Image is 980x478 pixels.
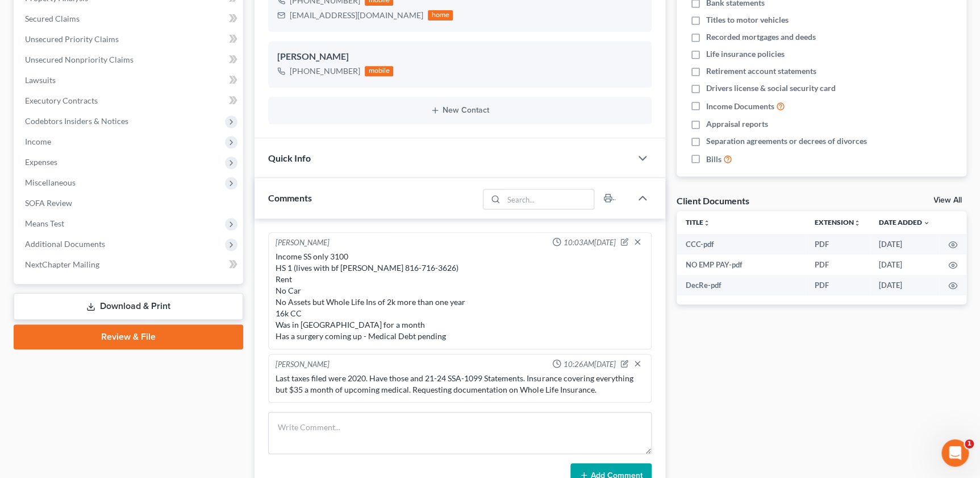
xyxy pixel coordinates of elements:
span: Lawsuits [25,75,56,85]
a: Date Added expand_more [879,218,930,226]
button: New Contact [277,106,642,115]
span: Drivers license & social security card [706,83,836,94]
div: Last taxes filed were 2020. Have those and 21-24 SSA-1099 Statements. Insurance covering everythi... [276,373,644,395]
a: Extensionunfold_more [815,218,861,226]
span: Secured Claims [25,14,80,23]
span: Appraisal reports [706,118,768,130]
div: [PERSON_NAME] [276,359,330,370]
span: Additional Documents [25,239,105,249]
div: [PERSON_NAME] [276,237,330,249]
a: Titleunfold_more [686,218,710,226]
span: Quick Info [268,153,311,163]
td: CCC-pdf [677,234,806,254]
a: Executory Contracts [16,90,243,111]
a: View All [933,196,962,204]
span: Bills [706,154,722,165]
td: PDF [806,254,870,275]
td: [DATE] [870,234,939,254]
i: expand_more [923,220,930,226]
div: [PHONE_NUMBER] [290,65,360,77]
a: Download & Print [14,293,243,320]
span: Unsecured Priority Claims [25,34,119,44]
span: NextChapter Mailing [25,259,99,269]
a: Secured Claims [16,9,243,29]
span: Unsecured Nonpriority Claims [25,55,134,64]
a: SOFA Review [16,193,243,213]
a: Unsecured Nonpriority Claims [16,50,243,70]
span: Recorded mortgages and deeds [706,31,816,43]
span: Income Documents [706,101,774,112]
td: PDF [806,234,870,254]
a: NextChapter Mailing [16,254,243,275]
span: Miscellaneous [25,178,76,187]
span: Separation agreements or decrees of divorces [706,135,867,147]
span: Executory Contracts [25,96,98,105]
td: [DATE] [870,254,939,275]
div: [PERSON_NAME] [277,50,642,64]
div: home [428,10,453,20]
div: Client Documents [677,195,749,207]
a: Review & File [14,324,243,349]
span: Life insurance policies [706,48,785,60]
span: Expenses [25,157,57,167]
span: 1 [965,439,974,448]
td: PDF [806,275,870,295]
span: Codebtors Insiders & Notices [25,116,128,126]
iframe: Intercom live chat [941,439,969,467]
span: SOFA Review [25,198,72,208]
td: NO EMP PAY-pdf [677,254,806,275]
div: mobile [365,66,393,76]
input: Search... [503,189,594,209]
td: DecRe-pdf [677,275,806,295]
span: Comments [268,192,312,203]
a: Lawsuits [16,70,243,90]
i: unfold_more [703,220,710,226]
div: [EMAIL_ADDRESS][DOMAIN_NAME] [290,10,423,21]
i: unfold_more [854,220,861,226]
span: Means Test [25,219,64,228]
span: 10:26AM[DATE] [564,359,616,370]
span: Titles to motor vehicles [706,14,789,26]
span: 10:03AM[DATE] [564,237,616,248]
div: Income SS only 3100 HS 1 (lives with bf [PERSON_NAME] 816-716-3626) Rent No Car No Assets but Who... [276,251,644,342]
span: Retirement account statements [706,65,816,77]
td: [DATE] [870,275,939,295]
span: Income [25,137,51,146]
a: Unsecured Priority Claims [16,29,243,50]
